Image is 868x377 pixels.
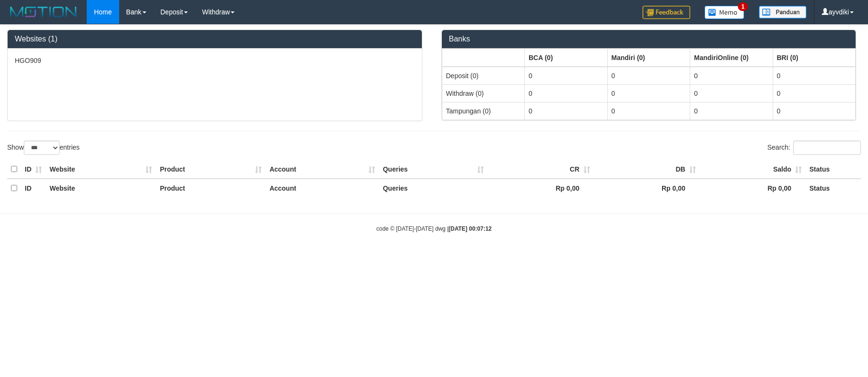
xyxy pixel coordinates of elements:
[607,102,690,120] td: 0
[15,56,415,65] p: HGO909
[607,49,690,67] th: Group: activate to sort column ascending
[607,84,690,102] td: 0
[156,160,266,179] th: Product
[773,84,856,102] td: 0
[594,179,700,197] th: Rp 0,00
[700,160,806,179] th: Saldo
[442,84,525,102] td: Withdraw (0)
[643,6,690,19] img: Feedback.jpg
[379,160,488,179] th: Queries
[449,225,491,232] strong: [DATE] 00:07:12
[156,179,266,197] th: Product
[690,84,773,102] td: 0
[46,179,156,197] th: Website
[525,102,608,120] td: 0
[705,6,745,19] img: Button%20Memo.svg
[773,67,856,85] td: 0
[759,6,807,19] img: panduan.png
[793,141,861,155] input: Search:
[442,67,525,85] td: Deposit (0)
[700,179,806,197] th: Rp 0,00
[594,160,700,179] th: DB
[773,102,856,120] td: 0
[690,102,773,120] td: 0
[690,67,773,85] td: 0
[46,160,156,179] th: Website
[7,141,80,155] label: Show entries
[525,84,608,102] td: 0
[525,67,608,85] td: 0
[525,49,608,67] th: Group: activate to sort column ascending
[449,35,849,43] h3: Banks
[24,141,60,155] select: Showentries
[21,160,46,179] th: ID
[266,160,379,179] th: Account
[266,179,379,197] th: Account
[773,49,856,67] th: Group: activate to sort column ascending
[488,160,593,179] th: CR
[607,67,690,85] td: 0
[806,179,861,197] th: Status
[488,179,593,197] th: Rp 0,00
[767,141,861,155] label: Search:
[7,5,80,19] img: MOTION_logo.png
[21,179,46,197] th: ID
[379,179,488,197] th: Queries
[442,49,525,67] th: Group: activate to sort column ascending
[442,102,525,120] td: Tampungan (0)
[377,225,492,232] small: code © [DATE]-[DATE] dwg |
[806,160,861,179] th: Status
[15,35,415,43] h3: Websites (1)
[738,2,748,11] span: 1
[690,49,773,67] th: Group: activate to sort column ascending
